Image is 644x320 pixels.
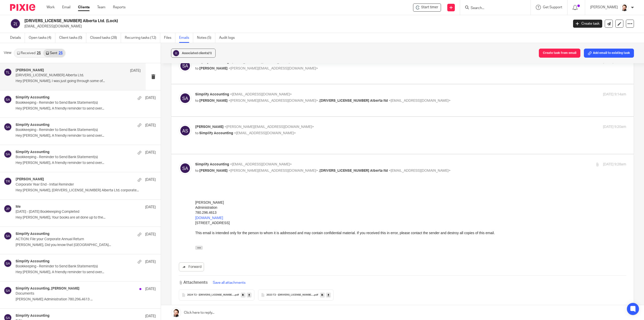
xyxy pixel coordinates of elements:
[314,294,318,297] span: .pdf
[10,18,21,29] img: svg%3E
[130,68,141,73] p: [DATE]
[16,123,50,127] h4: Simplify Accounting
[543,6,562,9] span: Get Support
[187,294,234,297] span: 2024 T2 - [DRIVERS_LICENSE_NUMBER] Alberta Ltd
[14,49,43,57] a: Received25
[16,210,128,214] p: [DATE] - [DATE] Bookkeeping Completed
[172,49,180,57] img: svg%3E
[47,5,55,10] a: Work
[145,205,156,210] p: [DATE]
[59,33,86,43] a: Client tasks (0)
[319,169,388,172] span: [DRIVERS_LICENSE_NUMBER] Alberta ltd
[413,4,441,12] div: 2437345 Alberta Ltd. (Lock)
[208,52,212,55] span: (1)
[16,150,50,154] h4: Simplify Accounting
[4,150,12,158] img: svg%3E
[97,5,105,10] a: Team
[29,33,55,43] a: Open tasks (4)
[24,24,566,29] p: [EMAIL_ADDRESS][DOMAIN_NAME]
[171,49,216,58] button: Associated clients(1)
[199,131,233,135] span: Simplify Accounting
[16,216,156,220] p: Hey [PERSON_NAME], Your books are all done up to the...
[125,33,160,43] a: Recurring tasks (12)
[195,125,224,129] span: [PERSON_NAME]
[16,237,128,241] p: ACTION: File your Corporate Annual Return
[179,124,191,137] img: svg%3E
[195,131,198,135] span: to
[16,79,141,83] p: Hey [PERSON_NAME], I was just going through some of...
[78,5,90,10] a: Clients
[16,259,50,264] h4: Simplify Accounting
[179,33,193,43] a: Emails
[62,5,70,10] a: Email
[195,163,229,166] span: Simplify Accounting
[230,93,292,96] span: <[EMAIL_ADDRESS][DOMAIN_NAME]>
[603,124,626,130] p: [DATE] 9:20am
[603,92,626,97] p: [DATE] 9:14am
[179,92,191,104] img: svg%3E
[4,232,12,240] img: svg%3E
[199,99,228,102] span: [PERSON_NAME]
[90,33,121,43] a: Closed tasks (28)
[319,99,388,102] span: [DRIVERS_LICENSE_NUMBER] Alberta ltd
[16,264,128,269] p: Bookkeeping - Reminder to Send Bank Statement(s)
[234,131,296,135] span: <[EMAIL_ADDRESS][DOMAIN_NAME]>
[16,101,128,105] p: Bookkeeping - Reminder to Send Bank Statement(s)
[266,294,314,297] span: 2023 T2 - [DRIVERS_LICENSE_NUMBER] Alberta Ltd
[16,292,128,296] p: Documents
[24,18,457,24] h2: [DRIVERS_LICENSE_NUMBER] Alberta Ltd. (Lock)
[16,128,128,132] p: Bookkeeping - Reminder to Send Bank Statement(s)
[145,232,156,237] p: [DATE]
[16,106,156,111] p: Hey [PERSON_NAME], A friendly reminder to send over...
[199,169,228,172] span: [PERSON_NAME]
[4,205,12,213] img: svg%3E
[470,6,515,11] input: Search
[211,280,247,286] button: Save all attachments
[145,123,156,128] p: [DATE]
[258,290,334,301] button: 2023 T2 - [DRIVERS_LICENSE_NUMBER] Alberta Ltd.pdf
[319,169,319,172] span: ,
[179,280,208,286] h3: Attachments
[228,99,318,102] span: <[PERSON_NAME][EMAIL_ADDRESS][DOMAIN_NAME]>
[164,33,175,43] a: Files
[145,177,156,182] p: [DATE]
[16,314,50,318] h4: Simplify Accounting
[4,287,12,295] img: svg%3E
[37,51,41,55] div: 25
[4,68,12,76] img: svg%3E
[16,188,156,193] p: Hey [PERSON_NAME], [DRIVERS_LICENSE_NUMBER] Alberta Ltd. corporate...
[4,177,12,185] img: svg%3E
[43,49,65,57] a: Sent25
[389,99,451,102] span: <[EMAIL_ADDRESS][DOMAIN_NAME]>
[16,95,50,100] h4: Simplify Accounting
[16,297,156,302] p: [PERSON_NAME] Administration 780.296.4613 ...
[145,150,156,155] p: [DATE]
[4,50,11,56] span: View
[16,155,128,159] p: Bookkeeping - Reminder to Send Bank Statement(s)
[16,232,50,236] h4: Simplify Accounting
[195,93,229,96] span: Simplify Accounting
[16,68,44,73] h4: [PERSON_NAME]
[145,314,156,319] p: [DATE]
[16,177,44,182] h4: [PERSON_NAME]
[539,49,580,58] button: Create task from email
[16,205,21,209] h4: Me
[179,59,191,72] img: svg%3E
[234,294,239,297] span: .pdf
[195,169,198,172] span: to
[4,123,12,131] img: svg%3E
[4,259,12,267] img: svg%3E
[113,5,126,10] a: Reports
[16,161,156,165] p: Hey [PERSON_NAME], A friendly reminder to send over...
[16,73,116,78] p: [DRIVERS_LICENSE_NUMBER] Alberta Ltd.
[319,99,319,102] span: ,
[197,33,215,43] a: Notes (5)
[179,162,191,174] img: svg%3E
[145,259,156,264] p: [DATE]
[230,163,292,166] span: <[EMAIL_ADDRESS][DOMAIN_NAME]>
[228,67,318,70] span: <[PERSON_NAME][EMAIL_ADDRESS][DOMAIN_NAME]>
[199,67,228,70] span: [PERSON_NAME]
[16,270,156,274] p: Hey [PERSON_NAME], A friendly reminder to send over...
[228,169,318,172] span: <[PERSON_NAME][EMAIL_ADDRESS][DOMAIN_NAME]>
[421,5,438,10] span: Start timer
